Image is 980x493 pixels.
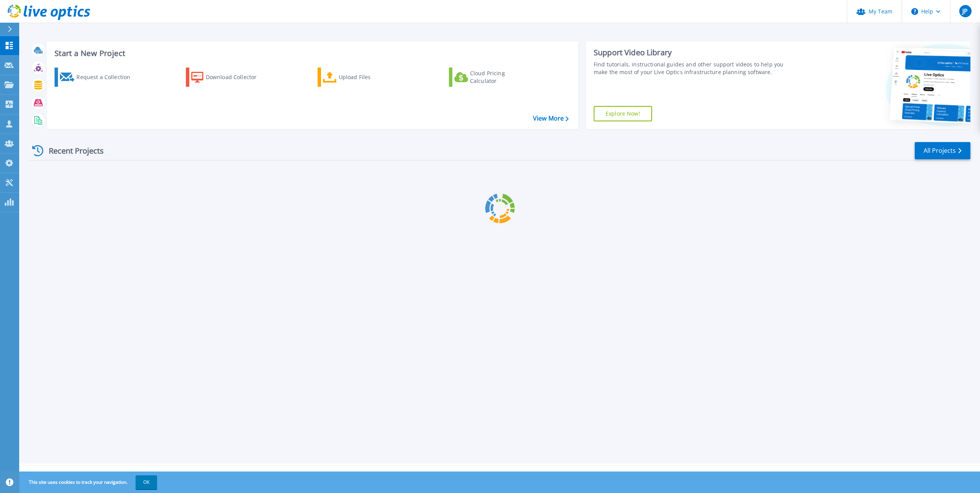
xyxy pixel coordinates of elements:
[449,68,535,87] a: Cloud Pricing Calculator
[318,68,403,87] a: Upload Files
[594,48,792,58] div: Support Video Library
[339,69,400,85] div: Upload Files
[136,475,157,489] button: OK
[206,69,267,85] div: Download Collector
[533,115,569,122] a: View More
[594,61,792,76] div: Find tutorials, instructional guides and other support videos to help you make the most of your L...
[962,8,968,14] span: JP
[21,475,157,489] span: This site uses cookies to track your navigation.
[594,106,652,121] a: Explore Now!
[915,142,970,159] a: All Projects
[76,69,138,85] div: Request a Collection
[470,69,531,85] div: Cloud Pricing Calculator
[186,68,271,87] a: Download Collector
[30,141,114,160] div: Recent Projects
[55,49,568,58] h3: Start a New Project
[55,68,140,87] a: Request a Collection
